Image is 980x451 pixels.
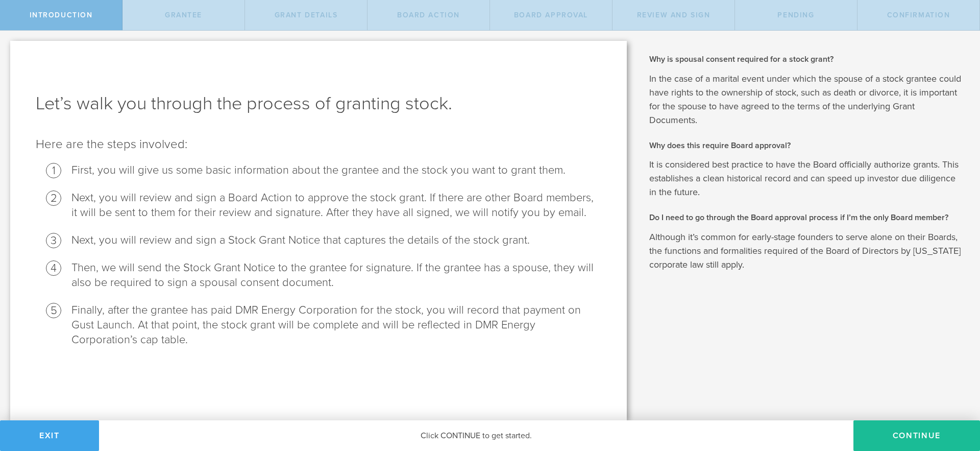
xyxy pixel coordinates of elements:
p: Although it’s common for early-stage founders to serve alone on their Boards, the functions and f... [649,230,965,272]
span: Review and Sign [637,11,710,19]
h2: Do I need to go through the Board approval process if I’m the only Board member? [649,212,965,223]
p: Here are the steps involved: [36,136,601,153]
p: In the case of a marital event under which the spouse of a stock grantee could have rights to the... [649,72,965,127]
p: It is considered best practice to have the Board officially authorize grants. This establishes a ... [649,158,965,199]
span: Grant Details [275,11,338,19]
h1: Let’s walk you through the process of granting stock. [36,91,601,116]
span: Board Approval [514,11,588,19]
span: Grantee [165,11,202,19]
span: Confirmation [887,11,950,19]
li: First, you will give us some basic information about the grantee and the stock you want to grant ... [71,163,601,178]
button: Continue [853,420,980,451]
li: Then, we will send the Stock Grant Notice to the grantee for signature. If the grantee has a spou... [71,260,601,290]
h2: Why is spousal consent required for a stock grant? [649,54,965,65]
span: Pending [777,11,814,19]
li: Next, you will review and sign a Board Action to approve the stock grant. If there are other Boar... [71,191,601,220]
li: Finally, after the grantee has paid DMR Energy Corporation for the stock, you will record that pa... [71,303,601,347]
iframe: Chat Widget [929,371,980,420]
h2: Why does this require Board approval? [649,140,965,151]
span: Board Action [397,11,460,19]
div: Click CONTINUE to get started. [99,420,853,451]
li: Next, you will review and sign a Stock Grant Notice that captures the details of the stock grant. [71,233,601,248]
span: Introduction [30,11,93,19]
